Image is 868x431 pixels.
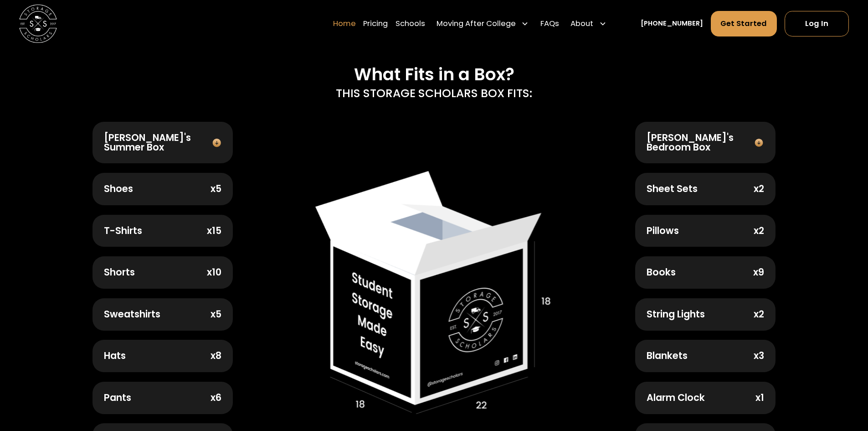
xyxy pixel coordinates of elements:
div: Blankets [647,351,688,361]
a: Schools [395,10,425,37]
div: x5 [211,184,221,194]
div: Hats [104,351,126,361]
a: home [19,5,57,42]
div: Sheet Sets [647,184,698,194]
div: Shorts [104,268,135,277]
div: Moving After College [437,18,516,30]
div: x2 [754,310,764,319]
a: Pricing [363,10,388,37]
div: Pants [104,393,131,403]
div: String Lights [647,310,705,319]
div: x6 [211,393,221,403]
a: Get Started [711,11,777,36]
div: Books [647,268,676,277]
img: Storage Scholars main logo [19,5,57,42]
div: Moving After College [433,10,533,37]
div: Pillows [647,226,679,236]
div: x3 [754,351,764,361]
div: x10 [207,268,221,277]
div: [PERSON_NAME]'s Summer Box [104,133,211,152]
div: Shoes [104,184,133,194]
div: Alarm Clock [647,393,705,403]
div: Sweatshirts [104,310,160,319]
div: x8 [211,351,221,361]
div: x2 [754,226,764,236]
div: [PERSON_NAME]'s Bedroom Box [647,133,755,152]
div: x15 [207,226,221,236]
p: THIS STORAGE SCHOLARS BOX FITS: [336,85,532,102]
div: About [567,10,611,37]
a: Home [333,10,356,37]
div: x9 [753,268,764,277]
a: [PHONE_NUMBER] [641,19,703,29]
div: x1 [755,393,764,403]
h2: What Fits in a Box? [354,64,514,85]
a: Log In [785,11,849,36]
div: About [570,18,593,30]
div: T-Shirts [104,226,142,236]
div: x2 [754,184,764,194]
div: x5 [211,310,221,319]
a: FAQs [540,10,559,37]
